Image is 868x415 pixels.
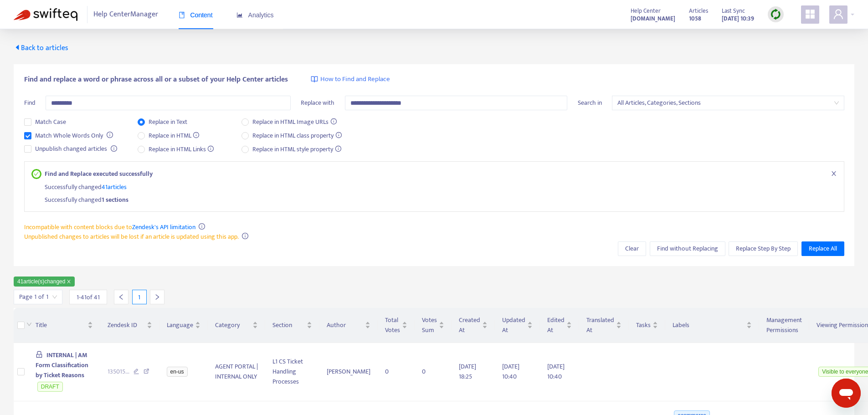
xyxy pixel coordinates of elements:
[617,96,839,110] span: All Articles, Categories, Sections
[14,277,75,287] span: 41 article(s) changed
[801,241,844,256] button: Replace All
[14,8,77,21] img: Swifteq
[14,42,68,54] span: Back to articles
[415,343,452,402] td: 0
[311,76,318,83] img: image-link
[547,315,565,335] span: Edited At
[586,315,614,335] span: Translated At
[805,9,816,20] span: appstore
[93,6,158,23] span: Help Center Manager
[650,241,725,256] button: Find without Replacing
[547,361,565,382] span: [DATE] 10:40
[459,361,476,382] span: [DATE] 18:25
[111,145,117,152] span: info-circle
[24,74,288,85] span: Find and replace a word or phrase across all or a subset of your Help Center articles
[179,12,185,18] span: book
[319,343,378,402] td: [PERSON_NAME]
[319,308,378,343] th: Author
[102,195,128,205] span: 1 sections
[311,74,390,85] a: How to Find and Replace
[385,315,400,335] span: Total Votes
[159,308,208,343] th: Language
[809,244,837,254] span: Replace All
[154,294,160,300] span: right
[108,367,129,377] span: 135015 ...
[107,132,113,138] span: info-circle
[759,308,809,343] th: Management Permissions
[199,223,205,230] span: info-circle
[327,320,363,330] span: Author
[831,170,837,177] span: close
[236,12,243,18] span: area-chart
[132,222,195,232] a: Zendesk's API limitation
[249,117,340,127] span: Replace in HTML Image URLs
[28,308,100,343] th: Title
[320,74,390,85] span: How to Find and Replace
[722,6,745,16] span: Last Sync
[415,308,452,343] th: Votes Sum
[832,379,861,408] iframe: Button to launch messaging window, conversation in progress
[673,320,745,330] span: Labels
[736,244,791,254] span: Replace Step By Step
[729,241,798,256] button: Replace Step By Step
[265,343,319,402] td: L1 CS Ticket Handling Processes
[422,315,437,335] span: Votes Sum
[265,308,319,343] th: Section
[31,117,70,127] span: Match Case
[24,97,36,108] span: Find
[167,367,188,377] span: en-us
[665,308,760,343] th: Labels
[272,320,305,330] span: Section
[618,241,646,256] button: Clear
[578,97,602,108] span: Search in
[689,6,708,16] span: Articles
[631,6,661,16] span: Help Center
[722,14,754,24] strong: [DATE] 10:39
[31,144,111,154] span: Unpublish changed articles
[636,320,651,330] span: Tasks
[77,292,100,302] span: 1 - 41 of 41
[132,290,147,304] div: 1
[631,14,675,24] strong: [DOMAIN_NAME]
[145,144,218,154] span: Replace in HTML Links
[36,351,43,358] span: lock
[24,231,239,242] span: Unpublished changes to articles will be lost if an article is updated using this app.
[502,361,519,382] span: [DATE] 10:40
[625,244,639,254] span: Clear
[833,9,844,20] span: user
[67,279,71,284] span: close
[45,179,837,192] div: Successfully changed
[770,9,781,20] img: sync.dc5367851b00ba804db3.png
[145,131,203,141] span: Replace in HTML
[45,192,837,205] div: Successfully changed
[34,171,39,176] span: check
[179,11,213,19] span: Content
[100,308,159,343] th: Zendesk ID
[208,343,265,402] td: AGENT PORTAL | INTERNAL ONLY
[459,315,480,335] span: Created At
[145,117,191,127] span: Replace in Text
[378,308,415,343] th: Total Votes
[242,233,248,239] span: info-circle
[102,182,127,192] span: 41 articles
[14,44,21,51] span: caret-left
[36,350,88,380] span: INTERNAL | AM Form Classification by Ticket Reasons
[452,308,495,343] th: Created At
[108,320,145,330] span: Zendesk ID
[540,308,579,343] th: Edited At
[36,320,86,330] span: Title
[236,11,274,19] span: Analytics
[24,222,195,232] span: Incompatible with content blocks due to
[579,308,629,343] th: Translated At
[249,131,345,141] span: Replace in HTML class property
[167,320,193,330] span: Language
[301,97,334,108] span: Replace with
[215,320,251,330] span: Category
[502,315,525,335] span: Updated At
[118,294,124,300] span: left
[495,308,540,343] th: Updated At
[689,14,701,24] strong: 1058
[45,169,153,179] strong: Find and Replace executed successfully
[26,322,32,327] span: down
[37,382,63,392] span: DRAFT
